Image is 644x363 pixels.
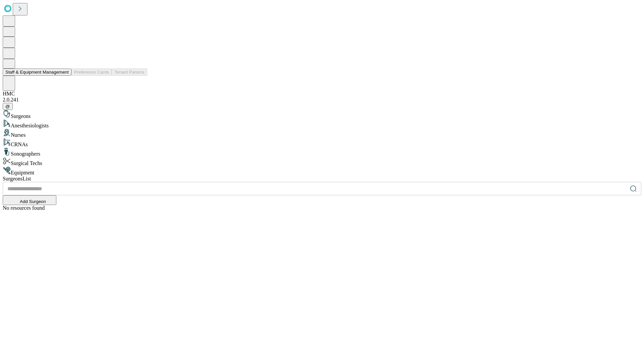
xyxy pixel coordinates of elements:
[71,69,112,76] button: Preference Cards
[3,119,641,129] div: Anesthesiologists
[3,176,641,182] div: Surgeons List
[3,129,641,138] div: Nurses
[20,199,46,204] span: Add Surgeon
[3,138,641,148] div: CRNAs
[3,97,641,103] div: 2.0.241
[3,157,641,166] div: Surgical Techs
[3,148,641,157] div: Sonographers
[3,195,56,205] button: Add Surgeon
[112,69,147,76] button: Tenant Params
[3,166,641,176] div: Equipment
[3,103,13,110] button: @
[3,91,641,97] div: HMC
[3,69,71,76] button: Staff & Equipment Management
[3,110,641,119] div: Surgeons
[5,104,10,109] span: @
[3,205,641,211] div: No resources found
